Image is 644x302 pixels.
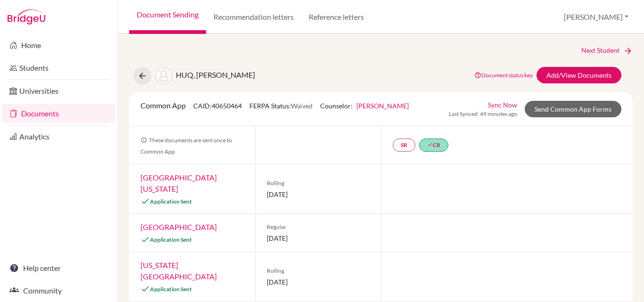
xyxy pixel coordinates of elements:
[2,104,116,123] a: Documents
[393,139,415,152] a: SR
[419,139,448,152] a: doneCR
[537,67,621,83] a: Add/View Documents
[267,179,370,188] span: Rolling
[176,70,255,79] span: HUQ, [PERSON_NAME]
[140,222,217,231] a: [GEOGRAPHIC_DATA]
[150,198,192,205] span: Application Sent
[267,233,370,243] span: [DATE]
[267,189,370,199] span: [DATE]
[140,137,232,155] span: These documents are sent once to Common App
[150,286,192,293] span: Application Sent
[356,102,409,110] a: [PERSON_NAME]
[249,102,313,110] span: FERPA Status:
[150,236,192,243] span: Application Sent
[8,9,45,24] img: Bridge-U
[140,261,217,281] a: [US_STATE][GEOGRAPHIC_DATA]
[267,223,370,231] span: Regular
[267,267,370,275] span: Rolling
[427,142,433,147] i: done
[560,8,633,26] button: [PERSON_NAME]
[320,102,409,110] span: Counselor:
[474,72,533,79] a: Document status key
[291,102,313,110] span: Waived
[449,110,517,118] span: Last Synced: 49 minutes ago
[193,102,242,110] span: CAID: 40650464
[2,281,116,300] a: Community
[2,127,116,146] a: Analytics
[581,45,633,56] a: Next Student
[2,82,116,100] a: Universities
[140,173,217,193] a: [GEOGRAPHIC_DATA][US_STATE]
[488,100,517,110] a: Sync Now
[525,101,621,117] a: Send Common App Forms
[2,36,116,55] a: Home
[140,101,186,110] span: Common App
[2,58,116,77] a: Students
[2,259,116,278] a: Help center
[267,277,370,287] span: [DATE]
